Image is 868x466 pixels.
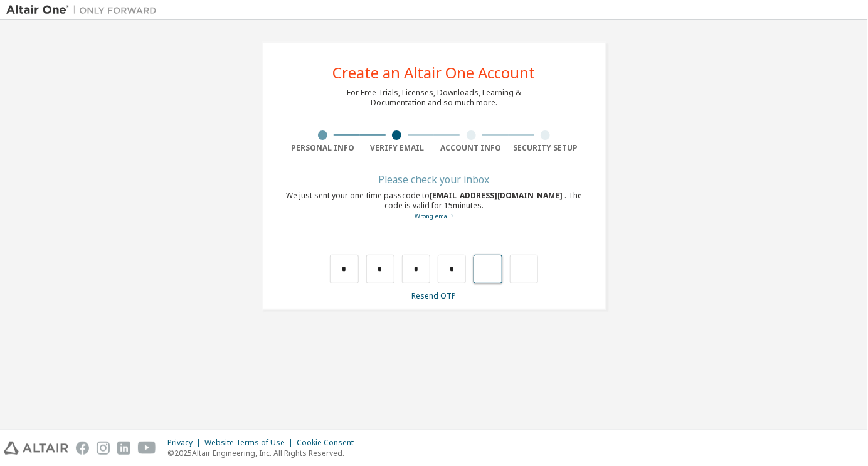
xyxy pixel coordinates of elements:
[297,438,361,448] div: Cookie Consent
[97,442,110,455] img: instagram.svg
[285,191,583,221] div: We just sent your one-time passcode to . The code is valid for 15 minutes.
[4,442,68,455] img: altair_logo.svg
[415,212,453,220] a: Go back to the registration form
[412,290,457,301] a: Resend OTP
[167,448,361,458] p: © 2025 Altair Engineering, Inc. All Rights Reserved.
[434,143,509,153] div: Account Info
[285,143,360,153] div: Personal Info
[509,143,583,153] div: Security Setup
[76,442,89,455] img: facebook.svg
[167,438,204,448] div: Privacy
[333,65,536,80] div: Create an Altair One Account
[6,4,163,16] img: Altair One
[360,143,435,153] div: Verify Email
[347,88,521,108] div: For Free Trials, Licenses, Downloads, Learning & Documentation and so much more.
[285,176,583,183] div: Please check your inbox
[430,190,564,201] span: [EMAIL_ADDRESS][DOMAIN_NAME]
[138,442,156,455] img: youtube.svg
[204,438,297,448] div: Website Terms of Use
[117,442,130,455] img: linkedin.svg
